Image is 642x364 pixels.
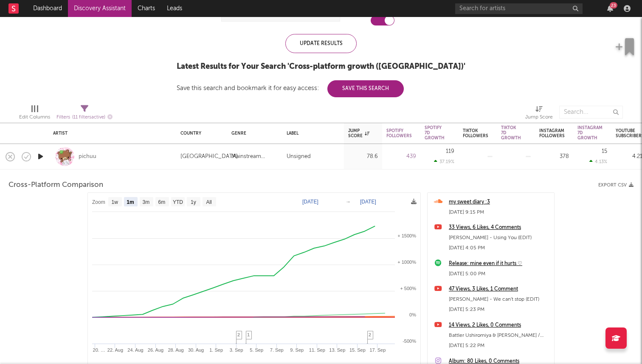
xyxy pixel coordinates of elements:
[525,102,553,126] div: Jump Score
[287,152,311,162] div: Unsigned
[607,5,613,12] button: 23
[449,305,550,315] div: [DATE] 5:23 PM
[369,347,386,353] text: 17. Sep
[449,197,550,207] a: my sweet diary :3
[19,112,50,122] div: Edit Columns
[434,159,454,164] div: 37.19 %
[449,243,550,253] div: [DATE] 4:05 PM
[188,347,204,353] text: 30. Aug
[287,131,335,136] div: Label
[386,152,416,162] div: 439
[56,112,113,123] div: Filters
[250,347,263,353] text: 5. Sep
[56,102,113,126] div: Filters(11 filters active)
[455,3,583,14] input: Search for artists
[449,259,550,269] a: Release: mine even if it hurts ♡
[400,286,416,291] text: + 500%
[107,347,123,353] text: 22. Aug
[360,199,376,205] text: [DATE]
[346,199,351,205] text: →
[309,347,325,353] text: 11. Sep
[449,330,550,341] div: Battler Ushiromiya & [PERSON_NAME] / Beabato - B2b
[19,102,50,126] div: Edit Columns
[127,199,134,205] text: 1m
[449,320,550,330] a: 14 Views, 2 Likes, 0 Comments
[449,207,550,217] div: [DATE] 9:15 PM
[92,199,105,205] text: Zoom
[127,347,143,353] text: 24. Aug
[446,149,454,154] div: 119
[180,131,219,136] div: Country
[231,131,274,136] div: Genre
[449,269,550,279] div: [DATE] 5:00 PM
[501,125,521,141] div: Tiktok 7D Growth
[270,347,284,353] text: 7. Sep
[302,199,318,205] text: [DATE]
[449,223,550,233] a: 33 Views, 6 Likes, 4 Comments
[589,159,607,164] div: 4.13 %
[148,347,163,353] text: 26. Aug
[285,34,357,53] div: Update Results
[168,347,183,353] text: 28. Aug
[349,347,366,353] text: 15. Sep
[329,347,345,353] text: 13. Sep
[386,128,412,138] div: Spotify Followers
[425,125,445,141] div: Spotify 7D Growth
[602,149,607,154] div: 15
[539,152,569,162] div: 378
[449,233,550,243] div: [PERSON_NAME] - Using You (EDIT)
[290,347,304,353] text: 9. Sep
[559,106,623,119] input: Search...
[463,128,488,138] div: Tiktok Followers
[327,80,404,97] button: Save This Search
[449,284,550,294] a: 47 Views, 3 Likes, 1 Comment
[397,260,416,265] text: + 1000%
[112,199,118,205] text: 1w
[8,180,103,190] span: Cross-Platform Comparison
[525,112,553,122] div: Jump Score
[143,199,150,205] text: 3m
[230,347,243,353] text: 3. Sep
[72,115,105,120] span: ( 11 filters active)
[53,131,168,136] div: Artist
[191,199,196,205] text: 1y
[610,2,617,8] div: 23
[409,312,416,317] text: 0%
[348,152,378,162] div: 78.6
[397,233,416,238] text: + 1500%
[231,152,278,162] div: Mainstream Electronic
[577,125,603,141] div: Instagram 7D Growth
[158,199,166,205] text: 6m
[209,347,223,353] text: 1. Sep
[177,62,465,72] div: Latest Results for Your Search ' Cross-platform growth ([GEOGRAPHIC_DATA]) '
[177,85,404,91] div: Save this search and bookmark it for easy access:
[79,153,96,161] a: pichuu
[173,199,183,205] text: YTD
[539,128,565,138] div: Instagram Followers
[237,332,240,337] span: 2
[348,128,369,138] div: Jump Score
[403,339,416,344] text: -500%
[449,341,550,351] div: [DATE] 5:22 PM
[180,152,238,162] div: [GEOGRAPHIC_DATA]
[449,294,550,305] div: [PERSON_NAME] - We can't stop (EDIT)
[93,347,105,353] text: 20. …
[247,332,250,337] span: 1
[369,332,371,337] span: 2
[598,183,634,188] button: Export CSV
[206,199,211,205] text: All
